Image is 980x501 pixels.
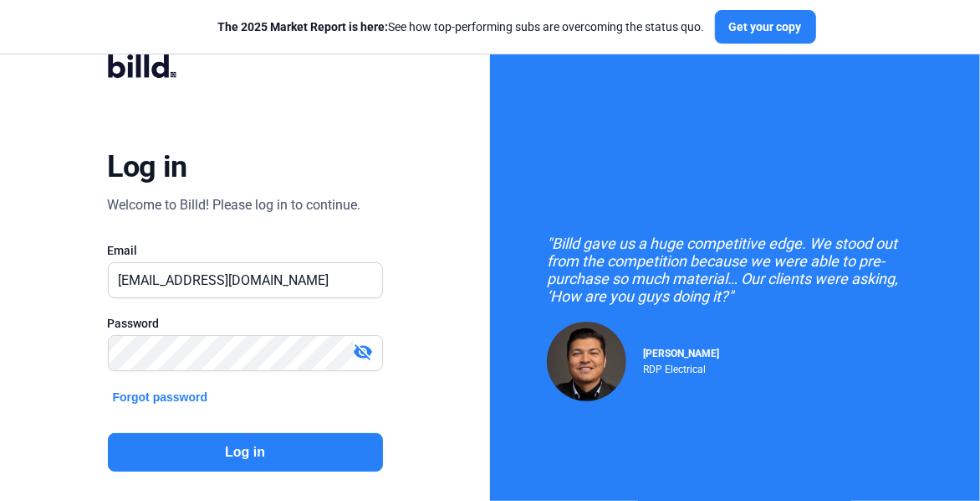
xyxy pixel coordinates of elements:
[108,242,383,259] div: Email
[218,20,389,34] span: The 2025 Market Report is here:
[108,315,383,332] div: Password
[547,322,626,401] img: Raul Pacheco
[354,342,374,362] mat-icon: visibility_off
[218,18,705,35] div: See how top-performing subs are overcoming the status quo.
[547,235,923,305] div: "Billd gave us a huge competitive edge. We stood out from the competition because we were able to...
[108,388,213,406] button: Forgot password
[715,10,816,44] button: Get your copy
[108,433,383,472] button: Log in
[108,195,361,215] div: Welcome to Billd! Please log in to continue.
[108,148,187,185] div: Log in
[643,359,719,375] div: RDP Electrical
[643,348,719,359] span: [PERSON_NAME]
